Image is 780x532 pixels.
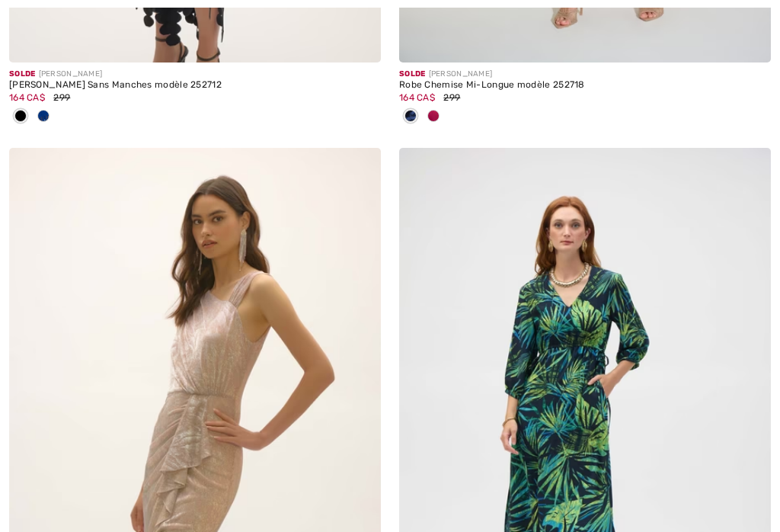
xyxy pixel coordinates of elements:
span: 164 CA$ [399,92,435,103]
span: 164 CA$ [9,92,45,103]
div: Robe Chemise Mi-Longue modèle 252718 [399,80,771,91]
span: Solde [399,69,426,79]
div: Geranium [422,104,445,130]
span: 299 [443,92,460,103]
div: Royal Sapphire 163 [32,104,55,130]
div: Black [9,104,32,130]
span: 299 [53,92,70,103]
span: Solde [9,69,36,79]
div: [PERSON_NAME] [9,69,381,80]
div: [PERSON_NAME] [399,69,771,80]
div: Navy Blue [399,104,422,130]
div: [PERSON_NAME] Sans Manches modèle 252712 [9,80,381,91]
